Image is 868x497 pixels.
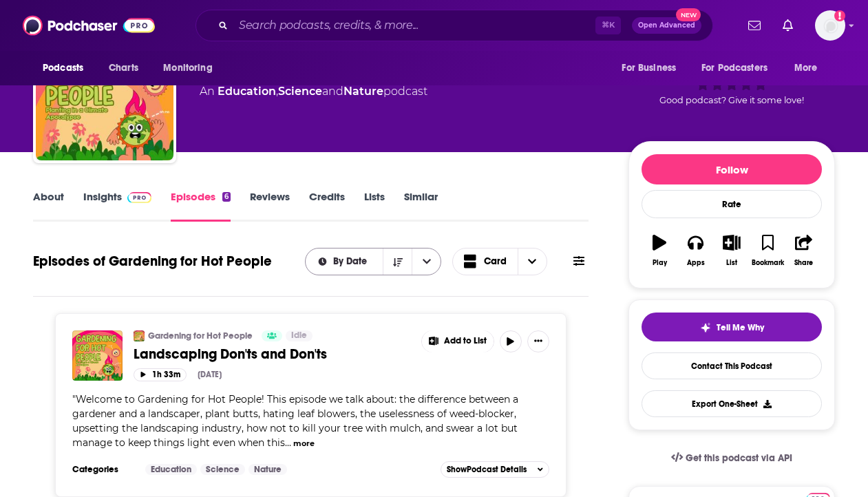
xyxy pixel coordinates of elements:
[127,192,151,203] img: Podchaser Pro
[404,190,438,222] a: Similar
[171,190,231,222] a: Episodes6
[23,12,155,39] img: Podchaser - Follow, Share and Rate Podcasts
[743,14,766,37] a: Show notifications dropdown
[233,14,595,36] input: Search podcasts, credits, & more...
[286,330,313,341] a: Idle
[322,85,343,98] span: and
[815,10,845,41] span: Logged in as RebeccaThomas9000
[218,85,276,98] a: Education
[527,330,549,352] button: Show More Button
[383,248,412,275] button: Sort Direction
[642,190,822,218] div: Rate
[148,330,253,341] a: Gardening for Hot People
[412,248,441,275] button: open menu
[717,322,764,333] span: Tell Me Why
[815,10,845,41] img: User Profile
[145,464,197,475] a: Education
[632,17,701,34] button: Open AdvancedNew
[785,55,835,81] button: open menu
[642,154,822,184] button: Follow
[777,14,798,37] a: Show notifications dropdown
[100,55,147,81] a: Charts
[33,190,64,222] a: About
[660,441,803,475] a: Get this podcast via API
[198,370,222,379] div: [DATE]
[333,257,372,266] span: By Date
[659,95,804,105] span: Good podcast? Give it some love!
[653,259,667,267] div: Play
[306,257,383,266] button: open menu
[83,190,151,222] a: InsightsPodchaser Pro
[309,190,345,222] a: Credits
[484,257,507,266] span: Card
[441,461,549,478] button: ShowPodcast Details
[33,55,101,81] button: open menu
[72,393,518,449] span: Welcome to Gardening for Hot People! This episode we talk about: the difference between a gardene...
[291,329,307,343] span: Idle
[676,8,701,21] span: New
[72,464,134,475] h3: Categories
[686,452,792,464] span: Get this podcast via API
[154,55,230,81] button: open menu
[622,59,676,78] span: For Business
[444,336,487,346] span: Add to List
[134,346,412,363] a: Landscaping Don'ts and Don'ts
[750,226,785,275] button: Bookmark
[250,190,290,222] a: Reviews
[285,436,291,449] span: ...
[701,59,768,78] span: For Podcasters
[278,85,322,98] a: Science
[452,248,547,275] button: Choose View
[726,259,737,267] div: List
[109,59,138,78] span: Charts
[364,190,385,222] a: Lists
[794,259,813,267] div: Share
[343,85,383,98] a: Nature
[692,55,787,81] button: open menu
[36,23,173,160] img: Gardening for Hot People
[72,393,518,449] span: "
[33,253,272,270] h1: Episodes of Gardening for Hot People
[200,83,427,100] div: An podcast
[642,390,822,417] button: Export One-Sheet
[752,259,784,267] div: Bookmark
[595,17,621,34] span: ⌘ K
[638,22,695,29] span: Open Advanced
[305,248,442,275] h2: Choose List sort
[687,259,705,267] div: Apps
[642,313,822,341] button: tell me why sparkleTell Me Why
[43,59,83,78] span: Podcasts
[72,330,123,381] img: Landscaping Don'ts and Don'ts
[195,10,713,41] div: Search podcasts, credits, & more...
[134,368,187,381] button: 1h 33m
[642,226,677,275] button: Play
[714,226,750,275] button: List
[248,464,287,475] a: Nature
[422,330,494,352] button: Show More Button
[447,465,527,474] span: Show Podcast Details
[134,330,145,341] img: Gardening for Hot People
[222,192,231,202] div: 6
[834,10,845,21] svg: Add a profile image
[134,346,327,363] span: Landscaping Don'ts and Don'ts
[642,352,822,379] a: Contact This Podcast
[677,226,713,275] button: Apps
[794,59,818,78] span: More
[276,85,278,98] span: ,
[200,464,245,475] a: Science
[700,322,711,333] img: tell me why sparkle
[815,10,845,41] button: Show profile menu
[612,55,693,81] button: open menu
[786,226,822,275] button: Share
[293,438,315,450] button: more
[163,59,212,78] span: Monitoring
